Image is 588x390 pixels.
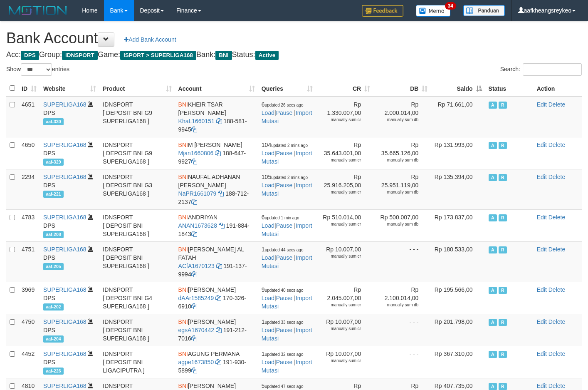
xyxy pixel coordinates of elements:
a: Delete [548,101,565,108]
a: Copy ANAN1673628 to clipboard [219,222,225,229]
span: Active [489,246,497,253]
span: updated 2 mins ago [271,175,308,180]
span: 104 [262,142,308,148]
span: | | [262,101,312,124]
div: manually sum db [377,157,418,163]
a: Copy 1919305899 to clipboard [191,367,197,374]
td: Rp 173.837,00 [431,209,485,241]
div: manually sum cr [319,221,361,227]
a: SUPERLIGA168 [43,350,86,357]
a: Copy 1918841843 to clipboard [191,231,197,237]
a: Copy egsA1670442 to clipboard [216,327,222,333]
a: Import Mutasi [262,222,312,237]
span: | | [262,286,312,310]
a: Import Mutasi [262,327,312,342]
a: Load [262,222,274,229]
span: ISPORT > SUPERLIGA168 [120,51,196,60]
img: Feedback.jpg [362,5,403,17]
label: Search: [500,63,582,76]
span: Running [499,383,507,390]
a: Edit [537,383,547,389]
td: [PERSON_NAME] AL FATAH 191-137-9994 [175,241,258,282]
a: SUPERLIGA168 [43,286,86,293]
a: Copy Mjan1660806 to clipboard [215,150,221,156]
span: BNI [178,174,188,180]
td: 2294 [18,169,40,209]
a: Delete [548,246,565,253]
td: 4452 [18,346,40,378]
a: agpe1673850 [178,359,214,365]
a: Pause [276,327,293,333]
a: Edit [537,174,547,180]
th: Account: activate to sort column ascending [175,80,258,97]
a: dAAr1585249 [178,295,214,301]
a: Edit [537,246,547,253]
td: [PERSON_NAME] 191-212-7016 [175,314,258,346]
td: Rp 2.045.007,00 [316,282,373,314]
span: Running [499,214,507,221]
span: 34 [445,2,456,10]
a: SUPERLIGA168 [43,214,86,221]
a: Edit [537,286,547,293]
a: Edit [537,350,547,357]
span: Active [489,351,497,358]
td: DPS [40,97,99,137]
th: Product: activate to sort column ascending [99,80,175,97]
a: Pause [276,359,293,365]
span: | | [262,214,312,237]
span: Running [499,287,507,294]
th: CR: activate to sort column ascending [316,80,373,97]
span: BNI [178,142,188,148]
td: DPS [40,314,99,346]
th: Saldo: activate to sort column descending [431,80,485,97]
th: Queries: activate to sort column ascending [258,80,316,97]
div: manually sum cr [319,326,361,332]
a: Add Bank Account [119,32,181,47]
td: IDNSPORT [ DEPOSIT BNI SUPERLIGA168 ] [99,241,175,282]
a: Import Mutasi [262,150,312,165]
th: Action [534,80,582,97]
div: manually sum db [377,221,418,227]
a: Delete [548,383,565,389]
select: Showentries [21,63,52,76]
a: Pause [276,295,293,301]
a: Pause [276,109,293,116]
a: SUPERLIGA168 [43,174,86,180]
span: BNI [178,214,188,221]
span: aaf-202 [43,303,64,311]
input: Search: [523,63,582,76]
span: BNI [178,350,188,357]
span: Running [499,174,507,181]
td: 4783 [18,209,40,241]
a: Edit [537,318,547,325]
div: manually sum cr [319,157,361,163]
span: Running [499,319,507,326]
span: updated 1 min ago [265,216,299,220]
td: IDNSPORT [ DEPOSIT BNI G3 SUPERLIGA168 ] [99,169,175,209]
a: Import Mutasi [262,182,312,197]
td: KHEIR TSAR [PERSON_NAME] 188-581-9945 [175,97,258,137]
a: Copy 1885819945 to clipboard [191,126,197,133]
a: Import Mutasi [262,359,312,374]
a: Import Mutasi [262,295,312,310]
td: Rp 2.100.014,00 [373,282,431,314]
th: DB: activate to sort column ascending [373,80,431,97]
td: Rp 10.007,00 [316,241,373,282]
a: Copy ACfA1670123 to clipboard [216,263,222,269]
a: Delete [548,286,565,293]
span: | | [262,318,312,342]
td: Rp 10.007,00 [316,314,373,346]
span: aaf-330 [43,118,64,125]
span: 105 [262,174,308,180]
a: Pause [276,254,293,261]
span: Active [489,287,497,294]
span: updated 33 secs ago [265,320,304,325]
td: IDNSPORT [ DEPOSIT BNI LIGACIPUTRA ] [99,346,175,378]
span: Active [489,319,497,326]
td: - - - [373,346,431,378]
span: aaf-221 [43,191,64,198]
span: Active [489,383,497,390]
td: Rp 195.566,00 [431,282,485,314]
span: BNI [215,51,232,60]
a: Copy 1912127016 to clipboard [191,335,197,342]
